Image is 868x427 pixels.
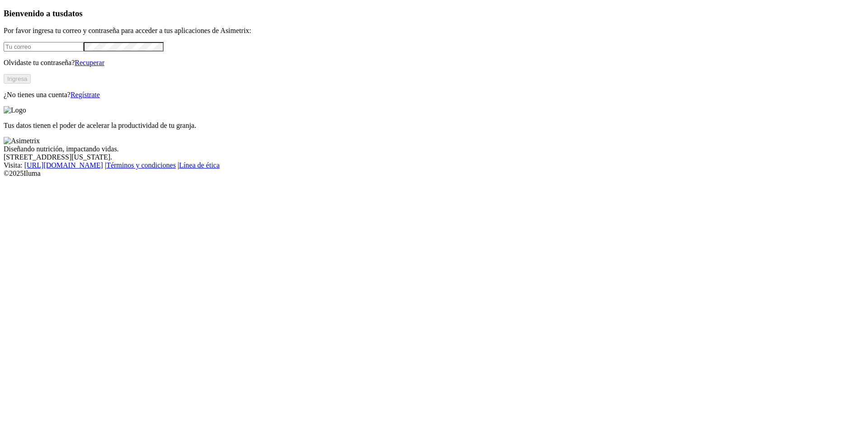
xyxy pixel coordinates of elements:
[4,106,26,114] img: Logo
[4,169,864,178] div: © 2025 Iluma
[4,153,864,161] div: [STREET_ADDRESS][US_STATE].
[4,137,40,145] img: Asimetrix
[4,42,84,52] input: Tu correo
[4,59,864,67] p: Olvidaste tu contraseña?
[75,59,104,66] a: Recuperar
[4,9,864,19] h3: Bienvenido a tus
[4,161,864,169] div: Visita : | |
[4,91,864,99] p: ¿No tienes una cuenta?
[4,145,864,153] div: Diseñando nutrición, impactando vidas.
[4,122,864,130] p: Tus datos tienen el poder de acelerar la productividad de tu granja.
[4,27,864,35] p: Por favor ingresa tu correo y contraseña para acceder a tus aplicaciones de Asimetrix:
[24,161,103,169] a: [URL][DOMAIN_NAME]
[63,9,83,18] span: datos
[4,74,31,84] button: Ingresa
[179,161,220,169] a: Línea de ética
[71,91,100,99] a: Regístrate
[106,161,176,169] a: Términos y condiciones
